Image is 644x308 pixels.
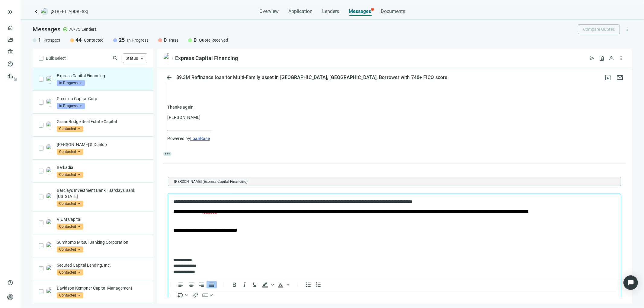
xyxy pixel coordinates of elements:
img: c5b2b413-f7c1-4871-9b52-226f584b3ea8 [46,167,54,175]
span: Contacted [57,126,83,132]
span: check_circle [63,27,68,32]
span: person [608,55,614,61]
span: Application [288,8,312,14]
iframe: Rich Text Area [168,194,621,279]
span: arrow_back [165,74,173,81]
img: 20853132-ab87-4dee-9ce0-fef1f73366cf [46,287,54,296]
span: 0 [164,37,167,44]
img: 976958f2-54fb-402b-8842-b76a7345fd8d [46,144,54,152]
p: Barclays Investment Bank | Barclays Bank [US_STATE] [57,187,147,199]
p: Express Capital Financing [57,73,147,79]
button: send [587,53,597,63]
span: 44 [75,37,82,44]
button: arrow_back [163,71,175,84]
button: mail [614,71,626,84]
p: [PERSON_NAME] & Dunlop [57,141,147,148]
img: c1c94748-0463-41cd-98e2-4d767889c539 [46,193,54,201]
button: Insert merge tag [176,292,190,299]
span: mail [616,74,623,81]
span: Quote Received [199,37,228,43]
button: more_vert [622,24,632,34]
span: Overview [259,8,279,14]
img: 22237710-b25b-450e-af49-e651eca25a82 [163,53,173,63]
img: 64d79f69-17b3-4dbf-9ef3-8d7a442c7193 [46,121,54,129]
span: 70/75 [69,26,80,32]
span: request_quote [599,55,605,61]
button: Align center [186,281,196,288]
img: 3603bee2-5e1d-4da7-9dca-4dfc5a4f64f2 [46,265,54,273]
span: Contacted [57,269,83,275]
div: Open Intercom Messenger [623,275,638,290]
img: 4db5d540-bb29-4fa6-87c3-a6bf3c0efca8 [46,98,54,106]
span: more_vert [618,55,624,61]
span: Contacted [57,292,83,298]
img: 51bf7309-c43e-4b21-845f-5c091e243190 [46,242,54,250]
span: send [589,55,595,61]
span: 1 [38,37,41,44]
span: [STREET_ADDRESS] [51,8,88,14]
img: deal-logo [41,8,48,15]
button: Compare Quotes [578,24,620,34]
button: Bullet list [303,281,313,288]
span: person [7,294,13,300]
span: In Progress [127,37,149,43]
span: search [112,55,118,61]
button: archive [602,71,614,84]
span: Ben Shrara (Express Capital Financing) [172,179,250,185]
span: Prospect [43,37,60,43]
span: Contacted [57,246,83,252]
span: Contacted [57,149,83,155]
div: $9.3M Refinance loan for Multi-Family asset in [GEOGRAPHIC_DATA], [GEOGRAPHIC_DATA], Borrower wit... [175,75,449,81]
div: Text color Black [275,281,290,288]
a: keyboard_arrow_left [33,8,40,15]
span: [PERSON_NAME] (Express Capital Financing) [174,179,248,185]
button: keyboard_double_arrow_right [7,8,14,16]
span: Contacted [57,224,83,230]
button: Align left [176,281,186,288]
p: Sumitomo Mitsui Banking Corporation [57,239,147,245]
span: Contacted [57,201,83,207]
button: Insert/edit link [190,292,200,299]
span: Documents [381,8,405,14]
button: person [607,53,616,63]
p: Davidson Kempner Capital Management [57,285,147,291]
span: Contacted [57,172,83,178]
p: GrandBridge Real Estate Capital [57,119,147,125]
span: help [7,280,13,286]
button: Underline [250,281,260,288]
span: keyboard_arrow_up [139,56,145,61]
span: Lenders [82,26,97,32]
div: Background color Black [260,281,275,288]
span: In Progress [57,103,85,109]
span: more_vert [624,27,630,32]
span: 0 [194,37,197,44]
p: VIUM Capital [57,216,147,222]
button: request_quote [597,53,607,63]
button: Italic [239,281,250,288]
button: Numbered list [313,281,324,288]
span: Contacted [84,37,104,43]
span: 25 [119,37,125,44]
div: Express Capital Financing [175,55,238,62]
p: Berkadia [57,164,147,170]
button: Bold [229,281,239,288]
span: archive [604,74,611,81]
span: more_horiz [163,152,171,156]
button: Align right [196,281,207,288]
span: In Progress [57,80,85,86]
span: Bulk select [46,55,66,62]
img: 22237710-b25b-450e-af49-e651eca25a82 [46,75,54,84]
span: Messages [33,26,60,33]
span: Status [126,56,138,61]
button: Justify [207,281,217,288]
button: more_vert [616,53,626,63]
p: Cressida Capital Corp [57,96,147,102]
span: Lenders [322,8,339,14]
span: Pass [169,37,178,43]
p: Secured Capital Lending, Inc. [57,262,147,268]
img: 6ee3760a-6f1b-4357-aff7-af6f64b83111 [46,219,54,227]
span: Messages [349,8,371,14]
